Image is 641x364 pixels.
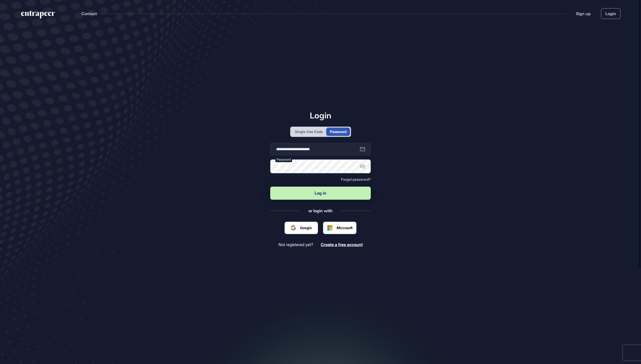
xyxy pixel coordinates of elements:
[601,8,620,19] a: Login
[275,157,292,162] label: Password
[295,129,323,134] div: Single-Use Code
[330,129,346,134] div: Password
[21,11,56,21] a: entrapeer-logo
[81,10,97,17] button: Contact
[576,11,591,17] a: Sign up
[308,208,333,214] div: or login with
[278,242,313,247] span: Not registered yet?
[270,187,371,200] button: Log in
[321,242,363,247] a: Create a free account
[337,225,353,230] span: Microsoft
[321,242,363,247] span: Create a free account
[341,177,371,181] a: Forgot password?
[270,110,371,120] h1: Login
